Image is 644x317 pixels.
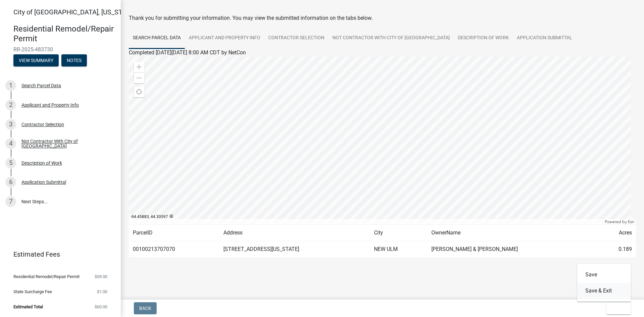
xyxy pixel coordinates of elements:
[129,225,219,241] td: ParcelID
[5,158,16,168] div: 5
[597,225,636,241] td: Acres
[603,219,636,224] div: Powered by
[5,248,110,261] a: Estimated Fees
[5,100,16,110] div: 2
[370,241,427,258] td: NEW ULM
[577,267,631,283] button: Save
[21,161,62,165] div: Description of Work
[61,54,87,66] button: Notes
[13,305,43,309] span: Estimated Total
[139,306,151,311] span: Back
[61,58,87,63] wm-modal-confirm: Notes
[21,103,79,107] div: Applicant and Property Info
[5,80,16,91] div: 1
[577,283,631,299] button: Save & Exit
[21,122,64,127] div: Contractor Selection
[21,180,66,184] div: Application Submittal
[13,54,59,66] button: View Summary
[129,28,185,49] a: Search Parcel Data
[134,302,157,314] button: Back
[13,289,52,294] span: State Surcharge Fee
[219,225,370,241] td: Address
[97,289,107,294] span: $1.00
[95,305,107,309] span: $60.00
[612,306,622,311] span: Exit
[328,28,454,49] a: Not Contractor With City of [GEOGRAPHIC_DATA]
[513,28,576,49] a: Application Submittal
[427,225,597,241] td: OwnerName
[134,87,145,97] div: Find my location
[427,241,597,258] td: [PERSON_NAME] & [PERSON_NAME]
[21,83,61,88] div: Search Parcel Data
[134,62,145,72] div: Zoom in
[5,177,16,188] div: 6
[13,8,136,16] span: City of [GEOGRAPHIC_DATA], [US_STATE]
[219,241,370,258] td: [STREET_ADDRESS][US_STATE]
[370,225,427,241] td: City
[5,196,16,207] div: 7
[129,49,246,56] span: Completed [DATE][DATE] 8:00 AM CDT by NetCon
[606,302,631,314] button: Exit
[95,274,107,279] span: $59.00
[129,14,636,22] div: Thank you for submitting your information. You may view the submitted information on the tabs below.
[628,219,634,224] a: Esri
[264,28,328,49] a: Contractor Selection
[454,28,513,49] a: Description of Work
[577,264,631,302] div: Exit
[13,274,79,279] span: Residential Remodel/Repair Permit
[13,24,115,44] h4: Residential Remodel/Repair Permit
[129,241,219,258] td: 00100213707070
[134,72,145,83] div: Zoom out
[21,139,110,148] div: Not Contractor With City of [GEOGRAPHIC_DATA]
[185,28,264,49] a: Applicant and Property Info
[5,119,16,130] div: 3
[13,46,107,53] span: RR-2025-483730
[13,58,59,63] wm-modal-confirm: Summary
[5,138,16,149] div: 4
[597,241,636,258] td: 0.189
